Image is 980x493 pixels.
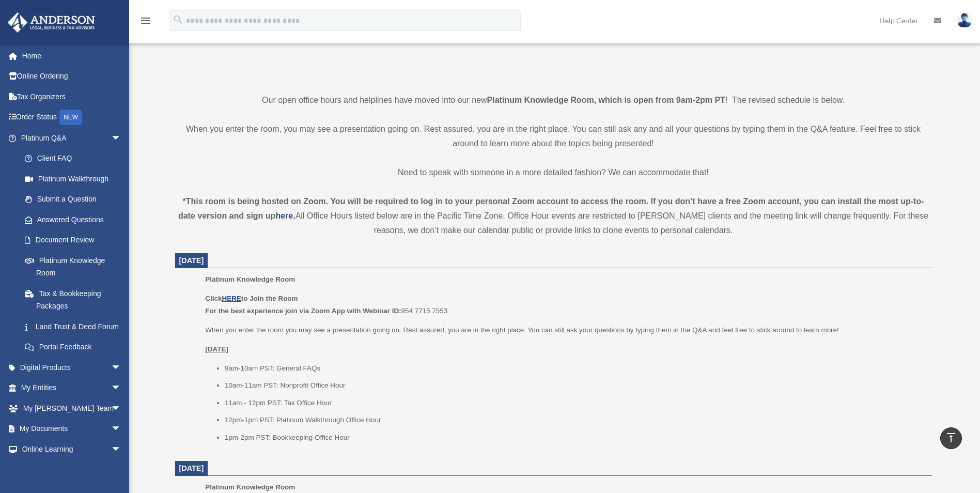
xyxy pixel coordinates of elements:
[7,45,137,66] a: Home
[14,168,137,189] a: Platinum Walkthrough
[7,128,137,148] a: Platinum Q&Aarrow_drop_down
[222,295,241,302] a: HERE
[5,12,98,33] img: Anderson Advisors Platinum Portal
[7,107,137,128] a: Order StatusNEW
[7,419,137,439] a: My Documentsarrow_drop_down
[14,283,137,316] a: Tax & Bookkeeping Packages
[7,398,137,419] a: My [PERSON_NAME] Teamarrow_drop_down
[14,337,137,358] a: Portal Feedback
[179,256,204,265] span: [DATE]
[14,230,137,251] a: Document Review
[178,197,924,220] strong: *This room is being hosted on Zoom. You will be required to log in to your personal Zoom account ...
[225,397,925,409] li: 11am - 12pm PST: Tax Office Hour
[111,378,132,399] span: arrow_drop_down
[111,128,132,149] span: arrow_drop_down
[293,211,295,220] strong: .
[225,432,925,444] li: 1pm-2pm PST: Bookkeeping Office Hour
[111,439,132,460] span: arrow_drop_down
[205,292,924,317] p: 954 7715 7553
[7,86,137,107] a: Tax Organizers
[14,209,137,230] a: Answered Questions
[205,295,298,302] b: Click to Join the Room
[14,250,132,283] a: Platinum Knowledge Room
[205,345,228,353] u: [DATE]
[487,96,725,104] strong: Platinum Knowledge Room, which is open from 9am-2pm PT
[275,211,293,220] a: here
[7,357,137,378] a: Digital Productsarrow_drop_down
[175,93,932,107] p: Our open office hours and helplines have moved into our new ! The revised schedule is below.
[225,414,925,426] li: 12pm-1pm PST: Platinum Walkthrough Office Hour
[59,110,82,125] div: NEW
[940,427,962,449] a: vertical_align_top
[139,18,152,27] a: menu
[957,13,972,28] img: User Pic
[205,307,401,315] b: For the best experience join via Zoom App with Webinar ID:
[205,324,924,336] p: When you enter the room you may see a presentation going on. Rest assured, you are in the right p...
[7,439,137,459] a: Online Learningarrow_drop_down
[139,14,152,27] i: menu
[111,398,132,419] span: arrow_drop_down
[111,357,132,378] span: arrow_drop_down
[173,14,184,25] i: search
[14,148,137,169] a: Client FAQ
[7,66,137,87] a: Online Ordering
[175,122,932,151] p: When you enter the room, you may see a presentation going on. Rest assured, you are in the right ...
[179,464,204,472] span: [DATE]
[175,194,932,238] div: All Office Hours listed below are in the Pacific Time Zone. Office Hour events are restricted to ...
[175,165,932,180] p: Need to speak with someone in a more detailed fashion? We can accommodate that!
[205,483,295,491] span: Platinum Knowledge Room
[945,432,957,444] i: vertical_align_top
[111,419,132,440] span: arrow_drop_down
[7,378,137,398] a: My Entitiesarrow_drop_down
[225,379,925,392] li: 10am-11am PST: Nonprofit Office Hour
[225,362,925,375] li: 9am-10am PST: General FAQs
[205,275,295,283] span: Platinum Knowledge Room
[14,316,137,337] a: Land Trust & Deed Forum
[14,189,137,210] a: Submit a Question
